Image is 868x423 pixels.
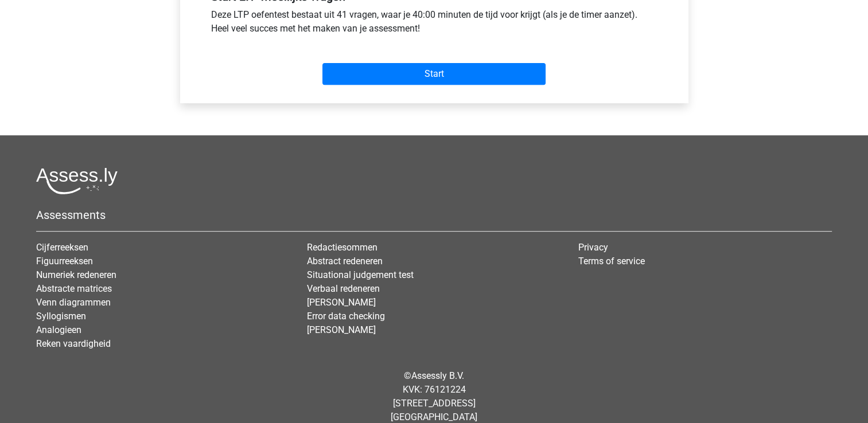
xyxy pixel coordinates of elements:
[36,256,93,267] a: Figuurreeksen
[36,269,116,280] a: Numeriek redeneren
[36,283,112,294] a: Abstracte matrices
[307,297,376,308] a: [PERSON_NAME]
[307,324,376,335] a: [PERSON_NAME]
[322,63,546,85] input: Start
[36,208,832,222] h5: Assessments
[203,8,666,40] div: Deze LTP oefentest bestaat uit 41 vragen, waar je 40:00 minuten de tijd voor krijgt (als je de ti...
[307,256,383,267] a: Abstract redeneren
[36,338,111,349] a: Reken vaardigheid
[411,370,464,381] a: Assessly B.V.
[578,242,608,253] a: Privacy
[36,311,86,322] a: Syllogismen
[36,242,88,253] a: Cijferreeksen
[36,297,111,308] a: Venn diagrammen
[36,167,118,194] img: Assessly logo
[307,269,414,280] a: Situational judgement test
[578,256,645,267] a: Terms of service
[307,242,377,253] a: Redactiesommen
[307,311,385,322] a: Error data checking
[36,324,81,335] a: Analogieen
[307,283,380,294] a: Verbaal redeneren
